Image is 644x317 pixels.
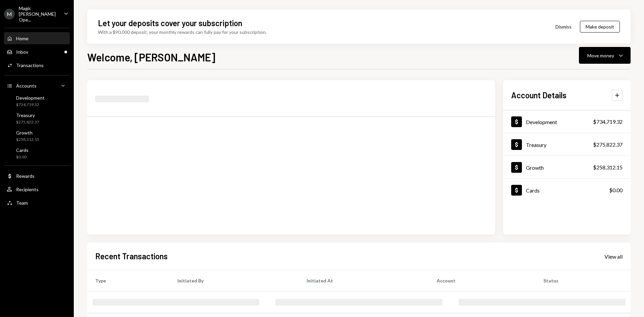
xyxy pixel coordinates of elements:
div: $258,312.15 [16,137,39,143]
div: $734,719.32 [16,102,45,108]
div: M [4,9,15,19]
a: Development$734,719.32 [503,110,631,133]
th: Status [535,270,631,292]
th: Type [87,270,169,292]
div: Recipients [16,187,39,192]
a: Recipients [4,183,70,195]
div: Cards [16,147,29,153]
a: Rewards [4,170,70,182]
div: Team [16,200,28,206]
div: With a $90,000 deposit, your monthly rewards can fully pay for your subscription. [98,29,267,36]
th: Account [429,270,535,292]
h1: Welcome, [PERSON_NAME] [87,50,215,64]
div: Rewards [16,173,35,179]
a: Cards$0.00 [4,145,70,161]
a: Home [4,32,70,44]
a: View all [604,253,623,260]
a: Team [4,197,70,209]
button: Dismiss [547,19,580,35]
div: $734,719.32 [593,118,623,126]
div: Cards [526,187,540,194]
div: $275,822.37 [593,141,623,149]
div: Accounts [16,83,37,89]
div: Inbox [16,49,28,55]
a: Accounts [4,80,70,92]
div: $0.00 [609,186,623,194]
button: Make deposit [580,21,620,33]
a: Cards$0.00 [503,179,631,201]
div: Home [16,36,29,41]
a: Development$734,719.32 [4,93,70,109]
div: Let your deposits cover your subscription [98,17,242,29]
div: $258,312.15 [593,163,623,171]
div: Development [16,95,45,101]
div: Growth [526,164,544,171]
div: Treasury [526,142,546,148]
div: Move money [587,52,614,59]
a: Growth$258,312.15 [4,128,70,144]
div: View all [604,253,623,260]
h2: Account Details [511,90,567,101]
div: $275,822.37 [16,119,39,125]
a: Growth$258,312.15 [503,156,631,178]
div: $0.00 [16,154,29,160]
a: Treasury$275,822.37 [4,110,70,126]
div: Development [526,119,557,125]
button: Move money [579,47,631,64]
th: Initiated At [299,270,429,292]
a: Transactions [4,59,70,71]
h2: Recent Transactions [95,251,168,262]
a: Inbox [4,46,70,58]
div: Treasury [16,112,39,118]
a: Treasury$275,822.37 [503,133,631,156]
th: Initiated By [169,270,299,292]
div: Magic [PERSON_NAME] Ope... [19,5,58,22]
div: Growth [16,130,39,136]
div: Transactions [16,62,44,68]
